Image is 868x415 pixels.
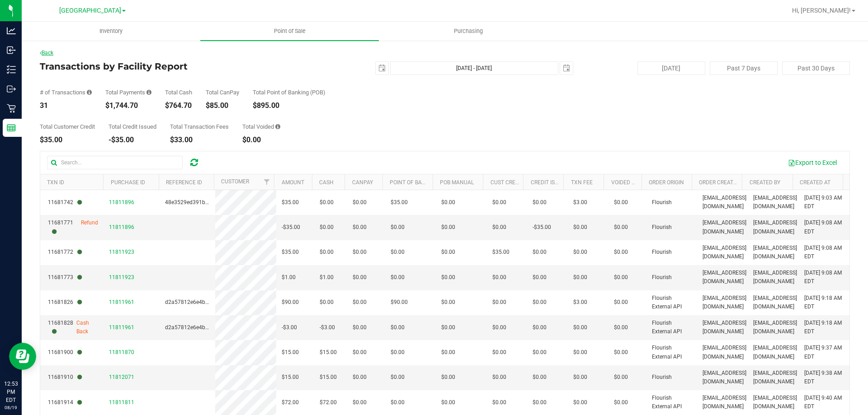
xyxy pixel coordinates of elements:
[492,298,506,307] span: $0.00
[22,22,200,41] a: Inventory
[111,179,145,186] a: Purchase ID
[614,348,628,357] span: $0.00
[753,194,797,211] span: [EMAIL_ADDRESS][DOMAIN_NAME]
[353,298,367,307] span: $0.00
[282,179,304,186] a: Amount
[7,104,16,113] inline-svg: Retail
[105,102,151,109] div: $1,744.70
[353,348,367,357] span: $0.00
[320,248,334,256] span: $0.00
[47,179,64,186] a: TXN ID
[40,89,92,95] div: # of Transactions
[441,223,455,232] span: $0.00
[573,198,587,207] span: $3.00
[320,223,334,232] span: $0.00
[170,124,229,130] div: Total Transaction Fees
[47,156,183,169] input: Search...
[109,199,134,205] span: 11811896
[533,248,547,256] span: $0.00
[391,373,405,382] span: $0.00
[170,136,229,144] div: $33.00
[804,344,844,361] span: [DATE] 9:37 AM EDT
[804,394,844,411] span: [DATE] 9:40 AM EDT
[59,7,121,14] span: [GEOGRAPHIC_DATA]
[533,273,547,282] span: $0.00
[320,198,334,207] span: $0.00
[614,248,628,256] span: $0.00
[492,348,506,357] span: $0.00
[492,223,506,232] span: $0.00
[109,399,134,406] span: 11811811
[703,194,746,211] span: [EMAIL_ADDRESS][DOMAIN_NAME]
[753,244,797,261] span: [EMAIL_ADDRESS][DOMAIN_NAME]
[753,319,797,336] span: [EMAIL_ADDRESS][DOMAIN_NAME]
[560,62,573,75] span: select
[81,219,98,236] span: Refund
[804,269,844,286] span: [DATE] 9:08 AM EDT
[703,394,746,411] span: [EMAIL_ADDRESS][DOMAIN_NAME]
[573,323,587,332] span: $0.00
[804,194,844,211] span: [DATE] 9:03 AM EDT
[753,369,797,386] span: [EMAIL_ADDRESS][DOMAIN_NAME]
[109,349,134,355] span: 11811870
[206,102,239,109] div: $85.00
[320,323,335,332] span: -$3.00
[614,323,628,332] span: $0.00
[275,124,280,130] i: Sum of all voided payment transaction amounts, excluding tips and transaction fees.
[105,89,151,95] div: Total Payments
[491,179,524,186] a: Cust Credit
[800,179,830,186] a: Created At
[703,344,746,361] span: [EMAIL_ADDRESS][DOMAIN_NAME]
[804,294,844,311] span: [DATE] 9:18 AM EDT
[441,373,455,382] span: $0.00
[703,244,746,261] span: [EMAIL_ADDRESS][DOMAIN_NAME]
[7,65,16,74] inline-svg: Inventory
[320,398,337,407] span: $72.00
[390,179,454,186] a: Point of Banking (POB)
[441,348,455,357] span: $0.00
[441,298,455,307] span: $0.00
[48,298,82,307] span: 11681826
[652,223,672,232] span: Flourish
[652,294,692,311] span: Flourish External API
[391,348,405,357] span: $0.00
[166,179,202,186] a: Reference ID
[40,124,95,130] div: Total Customer Credit
[652,394,692,411] span: Flourish External API
[492,273,506,282] span: $0.00
[391,248,405,256] span: $0.00
[531,179,568,186] a: Credit Issued
[40,102,92,109] div: 31
[573,348,587,357] span: $0.00
[804,219,844,236] span: [DATE] 9:08 AM EDT
[48,248,82,256] span: 11681772
[614,298,628,307] span: $0.00
[242,124,280,130] div: Total Voided
[614,223,628,232] span: $0.00
[649,179,684,186] a: Order Origin
[282,298,299,307] span: $90.00
[109,249,134,255] span: 11811923
[699,179,748,186] a: Order Created By
[391,223,405,232] span: $0.00
[391,198,408,207] span: $35.00
[109,299,134,305] span: 11811961
[109,224,134,230] span: 11811896
[573,273,587,282] span: $0.00
[165,102,192,109] div: $764.70
[379,22,557,41] a: Purchasing
[48,398,82,407] span: 11681914
[376,62,388,75] span: select
[753,219,797,236] span: [EMAIL_ADDRESS][DOMAIN_NAME]
[703,319,746,336] span: [EMAIL_ADDRESS][DOMAIN_NAME]
[753,294,797,311] span: [EMAIL_ADDRESS][DOMAIN_NAME]
[573,398,587,407] span: $0.00
[533,298,547,307] span: $0.00
[703,269,746,286] span: [EMAIL_ADDRESS][DOMAIN_NAME]
[782,61,850,75] button: Past 30 Days
[703,219,746,236] span: [EMAIL_ADDRESS][DOMAIN_NAME]
[282,398,299,407] span: $72.00
[703,369,746,386] span: [EMAIL_ADDRESS][DOMAIN_NAME]
[259,174,274,190] a: Filter
[40,50,53,56] a: Back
